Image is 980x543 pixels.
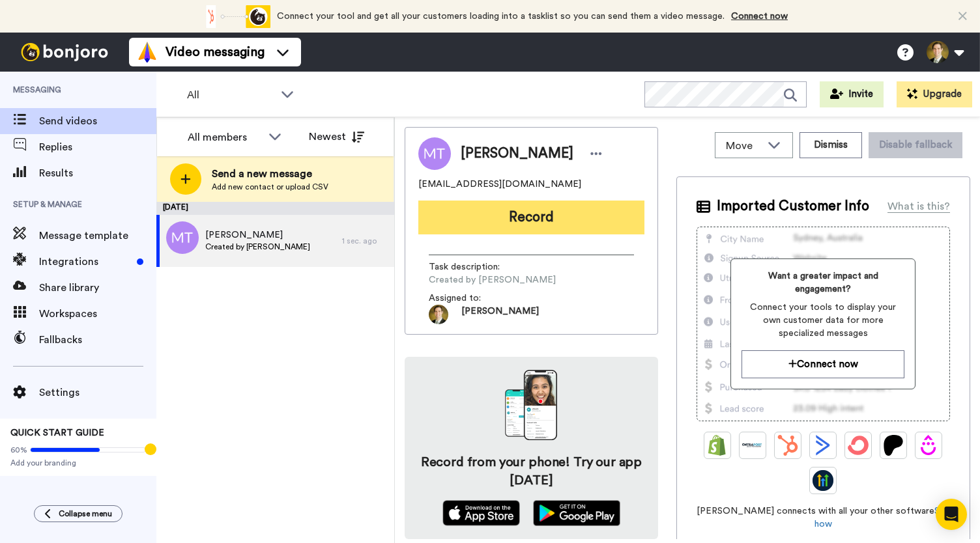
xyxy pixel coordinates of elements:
[39,113,156,129] span: Send videos
[10,458,146,468] span: Add your branding
[342,236,388,246] div: 1 sec. ago
[299,124,374,150] button: Newest
[39,254,132,270] span: Integrations
[205,229,310,242] span: [PERSON_NAME]
[39,139,156,155] span: Replies
[10,428,104,438] span: QUICK START GUIDE
[742,350,904,378] button: Connect now
[166,221,199,254] img: mt.png
[212,166,328,182] span: Send a new message
[742,301,904,340] span: Connect your tools to display your own customer data for more specialized messages
[707,435,728,456] img: Shopify
[39,306,156,322] span: Workspaces
[166,43,265,61] span: Video messaging
[199,5,270,28] div: animation
[39,280,156,296] span: Share library
[813,470,833,491] img: GoHighLevel
[800,132,862,158] button: Dismiss
[742,435,763,456] img: Ontraport
[418,201,644,234] button: Record
[188,130,262,145] div: All members
[39,165,156,181] span: Results
[16,43,113,61] img: bj-logo-header-white.svg
[418,178,581,191] span: [EMAIL_ADDRESS][DOMAIN_NAME]
[726,138,761,154] span: Move
[205,242,310,252] span: Created by [PERSON_NAME]
[442,500,520,526] img: appstore
[820,81,884,107] button: Invite
[461,305,539,324] span: [PERSON_NAME]
[39,228,156,244] span: Message template
[212,182,328,192] span: Add new contact or upload CSV
[59,508,112,519] span: Collapse menu
[697,505,950,531] span: [PERSON_NAME] connects with all your other software
[461,144,573,163] span: [PERSON_NAME]
[918,435,939,456] img: Drip
[277,12,725,21] span: Connect your tool and get all your customers loading into a tasklist so you can send them a video...
[137,42,158,63] img: vm-color.svg
[418,137,451,170] img: Image of Mary Trainor
[813,435,833,456] img: ActiveCampaign
[533,500,621,526] img: playstore
[887,199,950,214] div: What is this?
[39,385,156,400] span: Settings
[429,305,448,324] img: 0325f0c0-1588-4007-a822-bc10f457556d-1591847190.jpg
[418,453,645,490] h4: Record from your phone! Try our app [DATE]
[429,260,520,273] span: Task description :
[145,443,156,455] div: Tooltip anchor
[869,132,962,158] button: Disable fallback
[742,270,904,296] span: Want a greater impact and engagement?
[848,435,869,456] img: ConvertKit
[429,273,556,286] span: Created by [PERSON_NAME]
[777,435,798,456] img: Hubspot
[717,197,869,216] span: Imported Customer Info
[883,435,904,456] img: Patreon
[897,81,972,107] button: Upgrade
[10,445,27,455] span: 60%
[34,505,122,522] button: Collapse menu
[39,332,156,348] span: Fallbacks
[505,370,557,440] img: download
[731,12,788,21] a: Connect now
[187,87,274,103] span: All
[156,202,394,215] div: [DATE]
[936,499,967,530] div: Open Intercom Messenger
[429,292,520,305] span: Assigned to:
